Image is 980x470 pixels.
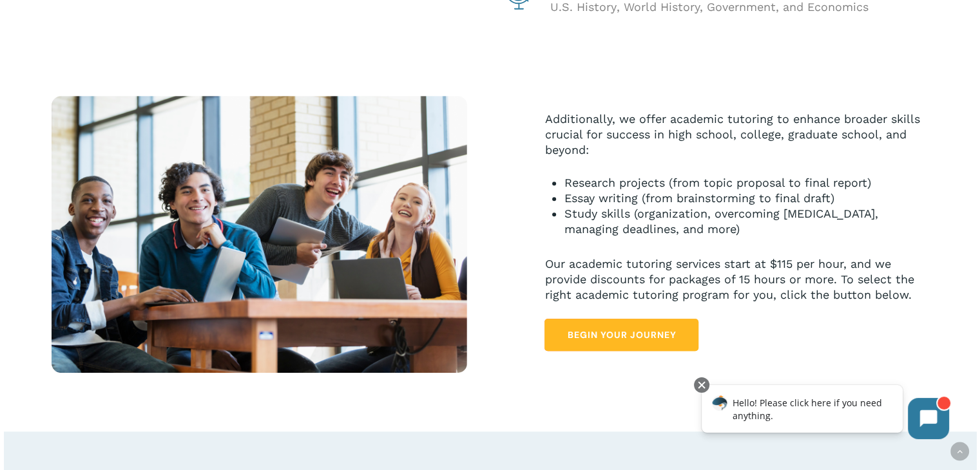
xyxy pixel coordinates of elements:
[544,319,698,351] a: Begin Your Journey
[544,111,928,175] p: Additionally, we offer academic tutoring to enhance broader skills crucial for success in high sc...
[564,191,928,206] li: Essay writing (from brainstorming to final draft)
[564,206,928,237] li: Study skills (organization, overcoming [MEDICAL_DATA], managing deadlines, and more)
[567,328,676,341] span: Begin Your Journey
[52,96,467,373] img: Study Groups 21
[564,175,928,191] li: Research projects (from topic proposal to final report)
[688,375,962,452] iframe: Chatbot
[544,256,928,303] p: Our academic tutoring services start at $115 per hour, and we provide discounts for packages of 1...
